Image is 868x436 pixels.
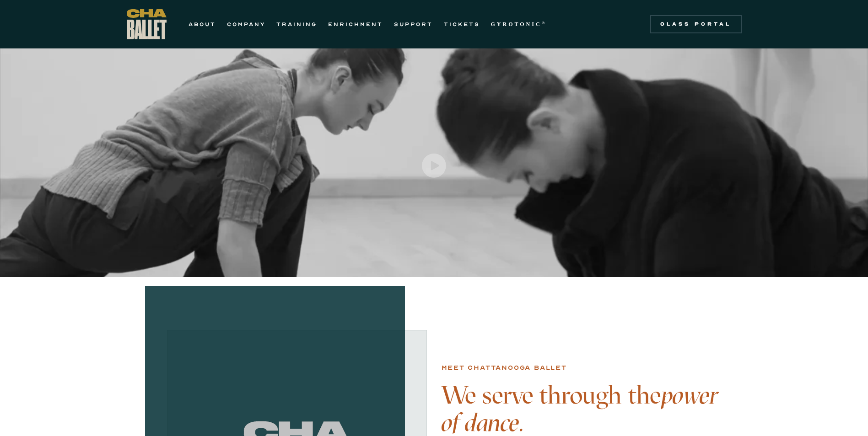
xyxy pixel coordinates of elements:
[276,19,317,30] a: TRAINING
[444,19,480,30] a: TICKETS
[189,19,216,30] a: ABOUT
[394,19,433,30] a: SUPPORT
[656,21,736,28] div: Class Portal
[442,362,567,373] div: Meet chattanooga ballet
[542,21,547,25] sup: ®
[650,15,742,33] a: Class Portal
[227,19,265,30] a: COMPANY
[491,19,547,30] a: GYROTONIC®
[127,9,167,39] a: home
[491,21,542,27] strong: GYROTONIC
[328,19,383,30] a: ENRICHMENT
